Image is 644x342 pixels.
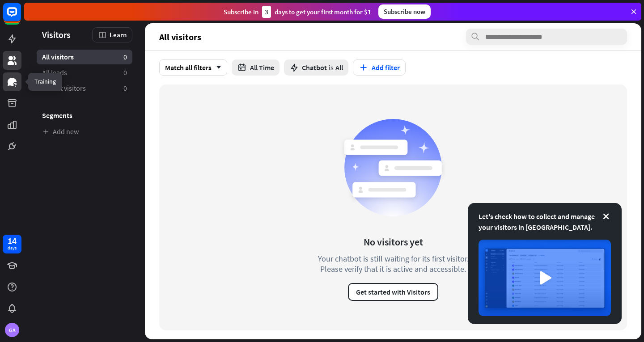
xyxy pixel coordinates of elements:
span: All visitors [42,52,74,62]
div: days [8,245,17,251]
i: arrow_down [212,65,221,70]
span: Chatbot [302,63,327,72]
div: Subscribe now [378,4,431,19]
span: Learn [110,30,127,39]
div: Your chatbot is still waiting for its first visitor. Please verify that it is active and accessible. [301,253,485,274]
aside: 0 [123,84,127,93]
aside: 0 [123,52,127,62]
button: Get started with Visitors [348,283,438,301]
div: Subscribe in days to get your first month for $1 [224,6,371,18]
a: 14 days [3,235,21,253]
a: Recent visitors 0 [37,81,132,96]
img: image [479,240,611,316]
div: 3 [262,6,271,18]
span: Recent visitors [42,84,86,93]
div: GA [5,323,19,337]
h3: Segments [37,111,132,120]
a: All leads 0 [37,65,132,80]
span: is [329,63,334,72]
button: All Time [232,59,280,76]
aside: 0 [123,68,127,77]
button: Open LiveChat chat widget [7,4,34,30]
span: All leads [42,68,67,77]
a: Add new [37,124,132,139]
div: Match all filters [159,59,227,76]
div: 14 [8,237,17,245]
span: All [335,63,343,72]
span: Visitors [42,30,71,40]
div: Let's check how to collect and manage your visitors in [GEOGRAPHIC_DATA]. [479,211,611,232]
span: All visitors [159,32,201,42]
div: No visitors yet [364,236,423,248]
button: Add filter [353,59,406,76]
